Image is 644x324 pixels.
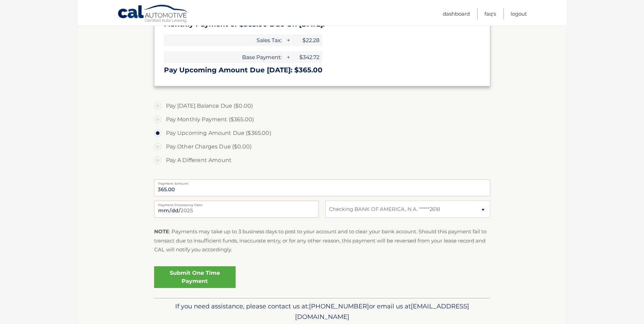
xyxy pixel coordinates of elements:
[154,201,319,206] label: Payment Processing Date
[309,302,369,310] span: [PHONE_NUMBER]
[292,34,322,46] span: $22.28
[443,8,470,19] a: Dashboard
[164,51,284,63] span: Base Payment:
[154,126,490,140] label: Pay Upcoming Amount Due ($365.00)
[292,51,322,63] span: $342.72
[154,227,490,254] p: : Payments may take up to 3 business days to post to your account and to clear your bank account....
[154,99,490,113] label: Pay [DATE] Balance Due ($0.00)
[159,301,486,323] p: If you need assistance, please contact us at: or email us at
[117,4,189,24] a: Cal Automotive
[164,34,284,46] span: Sales Tax:
[284,51,291,63] span: +
[511,8,527,19] a: Logout
[154,154,490,167] label: Pay A Different Amount
[154,179,490,185] label: Payment Amount
[154,140,490,154] label: Pay Other Charges Due ($0.00)
[484,8,496,19] a: FAQ's
[284,34,291,46] span: +
[154,201,319,218] input: Payment Date
[154,179,490,196] input: Payment Amount
[154,113,490,126] label: Pay Monthly Payment ($365.00)
[154,228,169,235] strong: NOTE
[154,266,236,288] a: Submit One Time Payment
[164,66,480,74] h3: Pay Upcoming Amount Due [DATE]: $365.00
